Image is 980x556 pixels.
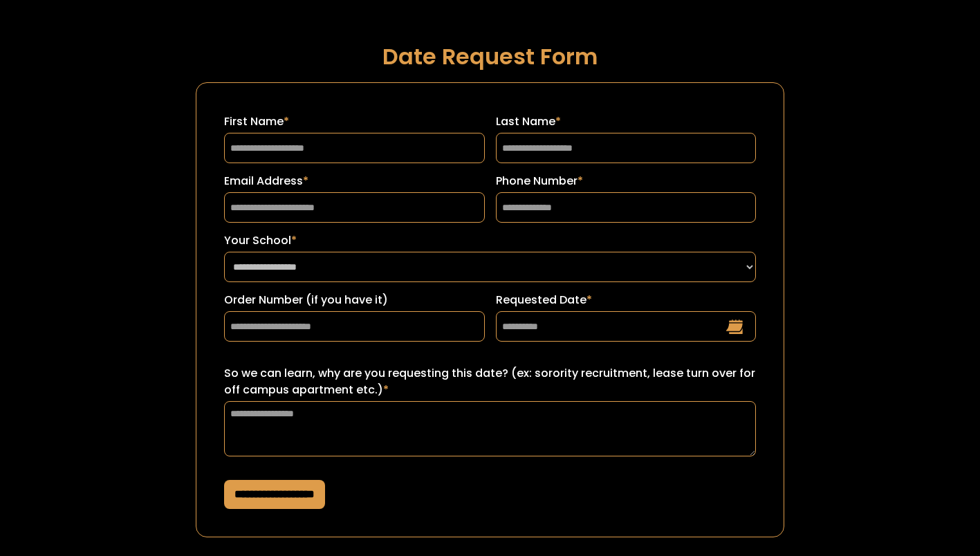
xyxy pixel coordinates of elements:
label: Requested Date [496,292,756,308]
label: Phone Number [496,173,756,189]
label: Last Name [496,113,756,130]
form: Request a Date Form [196,82,784,537]
label: First Name [224,113,484,130]
label: Email Address [224,173,484,189]
label: Order Number (if you have it) [224,292,484,308]
label: Your School [224,232,755,249]
h1: Date Request Form [196,44,784,68]
label: So we can learn, why are you requesting this date? (ex: sorority recruitment, lease turn over for... [224,365,755,398]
